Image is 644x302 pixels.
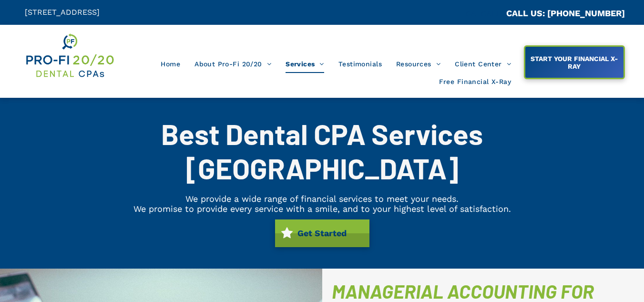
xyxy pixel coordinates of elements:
[524,45,625,79] a: START YOUR FINANCIAL X-RAY
[275,219,369,247] a: Get Started
[432,73,518,91] a: Free Financial X-Ray
[185,194,459,204] span: We provide a wide range of financial services to meet your needs.
[161,116,483,185] span: Best Dental CPA Services [GEOGRAPHIC_DATA]
[278,55,331,73] a: Services
[506,8,625,18] a: CALL US: [PHONE_NUMBER]
[466,9,506,18] span: CA::CALLC
[331,55,389,73] a: Testimonials
[25,32,115,79] img: Get Dental CPA Consulting, Bookkeeping, & Bank Loans
[153,55,187,73] a: Home
[389,55,448,73] a: Resources
[448,55,518,73] a: Client Center
[25,8,100,17] span: [STREET_ADDRESS]
[187,55,278,73] a: About Pro-Fi 20/20
[133,204,511,214] span: We promise to provide every service with a smile, and to your highest level of satisfaction.
[294,223,350,243] span: Get Started
[526,50,623,75] span: START YOUR FINANCIAL X-RAY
